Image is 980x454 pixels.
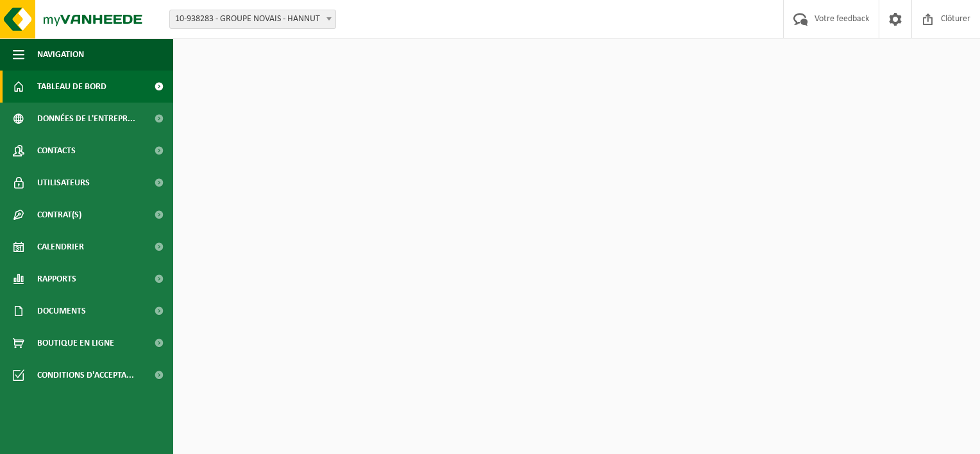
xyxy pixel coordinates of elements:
span: Tableau de bord [37,71,106,103]
span: Contrat(s) [37,199,81,231]
span: 10-938283 - GROUPE NOVAIS - HANNUT [170,10,335,28]
span: 10-938283 - GROUPE NOVAIS - HANNUT [169,10,336,29]
span: Documents [37,295,86,327]
span: Calendrier [37,231,84,263]
span: Utilisateurs [37,167,90,199]
span: Conditions d'accepta... [37,359,134,391]
span: Navigation [37,38,84,71]
span: Rapports [37,263,76,295]
span: Contacts [37,135,76,167]
span: Données de l'entrepr... [37,103,135,135]
span: Boutique en ligne [37,327,114,359]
